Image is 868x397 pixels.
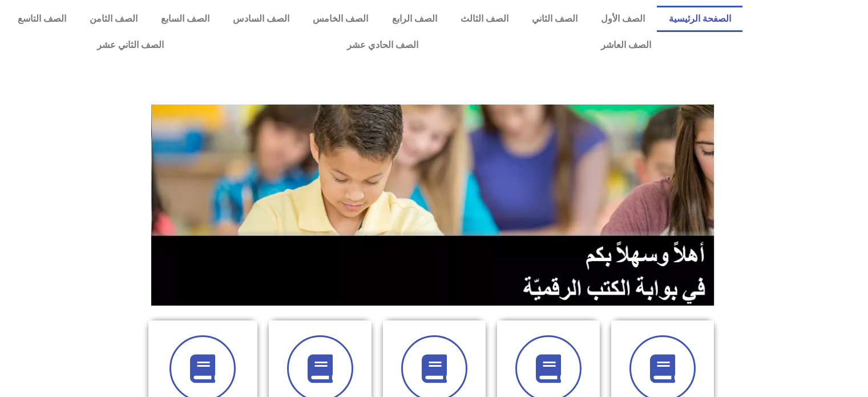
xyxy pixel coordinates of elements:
a: الصف الثاني عشر [6,32,255,58]
a: الصف التاسع [6,6,78,32]
a: الصف الثاني [520,6,589,32]
a: الصف الحادي عشر [255,32,509,58]
a: الصف السابع [149,6,221,32]
a: الصف الأول [590,6,657,32]
a: الصف العاشر [510,32,742,58]
a: الصف الرابع [380,6,449,32]
a: الصف الثامن [78,6,149,32]
a: الصف السادس [221,6,301,32]
a: الصف الثالث [449,6,520,32]
a: الصفحة الرئيسية [657,6,742,32]
a: الصف الخامس [301,6,380,32]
